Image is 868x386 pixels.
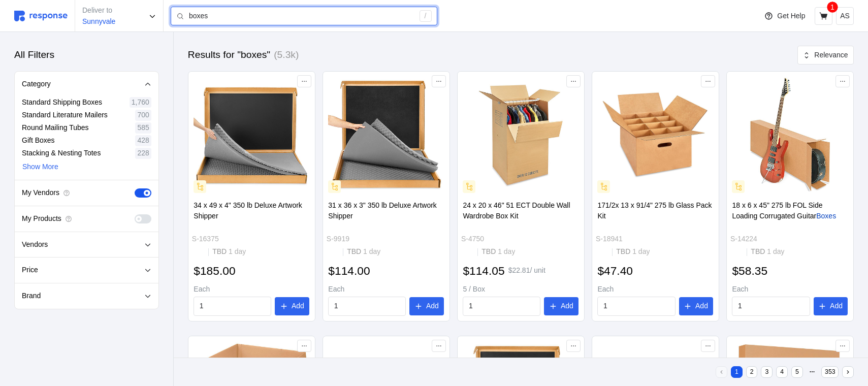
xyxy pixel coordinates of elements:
[544,297,578,315] button: Add
[732,284,848,295] p: Each
[596,234,623,245] p: S-18941
[731,366,743,378] button: 1
[840,11,850,22] p: AS
[194,284,309,295] p: Each
[761,366,773,378] button: 3
[751,246,784,258] p: TBD
[22,79,51,90] p: Category
[328,77,444,193] img: S-9919
[496,247,515,255] span: 1 day
[22,97,102,108] p: Standard Shipping Boxes
[137,122,149,134] p: 585
[830,301,843,312] p: Add
[22,135,55,146] p: Gift Boxes
[132,97,149,108] p: 1,760
[463,263,504,279] h2: $114.05
[188,48,270,62] h3: Results for "boxes"
[679,297,714,315] button: Add
[426,301,439,312] p: Add
[137,110,149,121] p: 700
[14,11,68,21] img: svg%3e
[227,247,246,255] span: 1 day
[469,297,535,315] input: Qty
[22,148,101,159] p: Stacking & Nesting Totes
[328,263,370,279] h2: $114.00
[347,246,380,258] p: TBD
[328,201,437,220] span: 31 x 36 x 3" 350 lb Deluxe Artwork Shipper
[274,48,299,62] h3: (5.3k)
[777,11,805,22] p: Get Help
[22,161,59,173] button: Show More
[836,7,854,25] button: AS
[776,366,788,378] button: 4
[22,110,108,121] p: Standard Literature Mailers
[327,234,349,245] p: S-9919
[22,265,38,276] p: Price
[361,247,380,255] span: 1 day
[22,122,89,134] p: Round Mailing Tubes
[212,246,246,258] p: TBD
[746,366,758,378] button: 2
[738,297,804,315] input: Qty
[194,201,302,220] span: 34 x 49 x 4" 350 lb Deluxe Artwork Shipper
[194,77,309,193] img: S-16375
[481,246,515,258] p: TBD
[137,148,149,159] p: 228
[508,265,545,276] p: $22.81 / unit
[732,201,822,220] span: 18 x 6 x 45" 275 lb FOL Side Loading Corrugated Guitar
[765,247,784,255] span: 1 day
[597,77,713,193] img: S-18941
[22,291,41,302] p: Brand
[200,297,266,315] input: Qty
[732,263,767,279] h2: $58.35
[797,46,854,65] button: Relevance
[816,212,836,220] mark: Boxes
[597,284,713,295] p: Each
[409,297,444,315] button: Add
[194,263,235,279] h2: $185.00
[334,297,400,315] input: Qty
[616,246,650,258] p: TBD
[732,77,848,193] img: S-14224
[597,263,633,279] h2: $47.40
[463,201,570,220] span: 24 x 20 x 46" 51 ECT Double Wall Wardrobe Box Kit
[814,50,848,61] p: Relevance
[292,301,304,312] p: Add
[22,213,61,224] p: My Products
[463,77,578,193] img: S-4750
[814,297,848,315] button: Add
[463,284,578,295] p: 5 / Box
[695,301,708,312] p: Add
[14,48,54,62] h3: All Filters
[82,16,115,27] p: Sunnyvale
[561,301,573,312] p: Add
[22,187,59,199] p: My Vendors
[137,135,149,146] p: 428
[791,366,803,378] button: 5
[830,2,834,13] p: 1
[597,201,712,220] span: 171/2x 13 x 91/4" 275 lb Glass Pack Kit
[328,284,444,295] p: Each
[730,234,757,245] p: S-14224
[461,234,484,245] p: S-4750
[630,247,650,255] span: 1 day
[821,366,839,378] button: 353
[82,5,115,16] p: Deliver to
[22,162,58,173] p: Show More
[603,297,669,315] input: Qty
[22,239,48,250] p: Vendors
[192,234,219,245] p: S-16375
[758,7,811,26] button: Get Help
[189,7,414,25] input: Search for a product name or SKU
[275,297,309,315] button: Add
[420,10,432,22] div: /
